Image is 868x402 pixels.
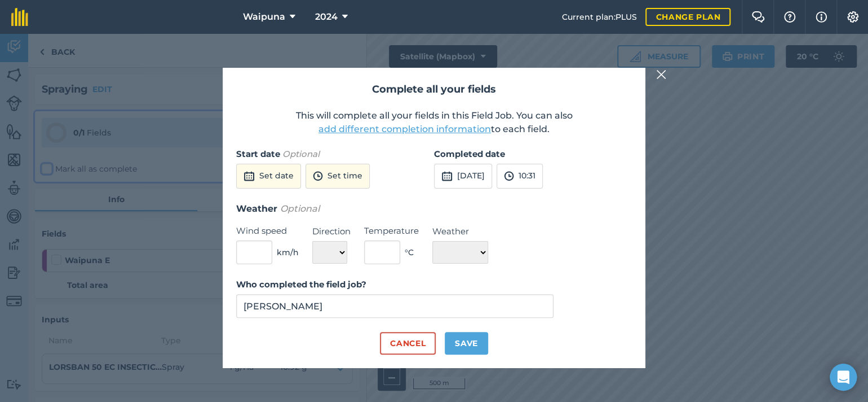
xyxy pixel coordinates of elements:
[236,202,632,216] h3: Weather
[846,11,860,23] img: A cog icon
[504,169,514,183] img: svg+xml;base64,PD94bWwgdmVyc2lvbj0iMS4wIiBlbmNvZGluZz0idXRmLTgiPz4KPCEtLSBHZW5lcmF0b3I6IEFkb2JlIE...
[236,279,366,290] strong: Who completed the field job?
[441,169,453,183] img: svg+xml;base64,PD94bWwgdmVyc2lvbj0iMS4wIiBlbmNvZGluZz0idXRmLTgiPz4KPCEtLSBHZW5lcmF0b3I6IEFkb2JlIE...
[282,148,320,159] em: Optional
[497,164,543,189] button: 10:31
[280,203,320,214] em: Optional
[243,10,285,24] span: Waipuna
[434,164,492,189] button: [DATE]
[445,332,488,355] button: Save
[751,11,765,23] img: Two speech bubbles overlapping with the left bubble in the forefront
[405,246,414,259] span: ° C
[236,109,632,136] p: This will complete all your fields in this Field Job. You can also to each field.
[434,148,505,159] strong: Completed date
[364,224,419,238] label: Temperature
[313,169,323,183] img: svg+xml;base64,PD94bWwgdmVyc2lvbj0iMS4wIiBlbmNvZGluZz0idXRmLTgiPz4KPCEtLSBHZW5lcmF0b3I6IEFkb2JlIE...
[312,225,351,238] label: Direction
[830,364,857,391] div: Open Intercom Messenger
[11,8,28,26] img: fieldmargin Logo
[305,164,370,189] button: Set time
[645,8,730,26] a: Change plan
[432,225,488,238] label: Weather
[236,224,299,238] label: Wind speed
[236,164,301,189] button: Set date
[783,11,796,23] img: A question mark icon
[561,11,636,23] span: Current plan : PLUS
[380,332,436,355] button: Cancel
[318,123,491,136] button: add different completion information
[243,169,255,183] img: svg+xml;base64,PD94bWwgdmVyc2lvbj0iMS4wIiBlbmNvZGluZz0idXRmLTgiPz4KPCEtLSBHZW5lcmF0b3I6IEFkb2JlIE...
[656,68,666,81] img: svg+xml;base64,PHN2ZyB4bWxucz0iaHR0cDovL3d3dy53My5vcmcvMjAwMC9zdmciIHdpZHRoPSIyMiIgaGVpZ2h0PSIzMC...
[816,10,827,24] img: svg+xml;base64,PHN2ZyB4bWxucz0iaHR0cDovL3d3dy53My5vcmcvMjAwMC9zdmciIHdpZHRoPSIxNyIgaGVpZ2h0PSIxNy...
[277,246,299,259] span: km/h
[236,148,280,159] strong: Start date
[236,81,632,98] h2: Complete all your fields
[315,10,338,24] span: 2024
